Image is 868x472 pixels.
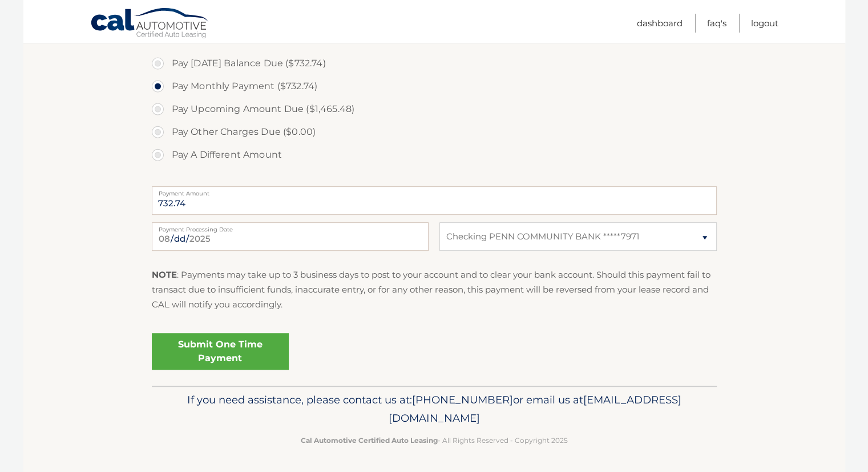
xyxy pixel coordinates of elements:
[152,269,177,280] strong: NOTE
[152,267,717,313] p: : Payments may take up to 3 business days to post to your account and to clear your bank account....
[301,436,438,445] strong: Cal Automotive Certified Auto Leasing
[152,186,717,215] input: Payment Amount
[90,7,210,41] a: Cal Automotive
[152,75,717,98] label: Pay Monthly Payment ($732.74)
[152,186,717,195] label: Payment Amount
[152,143,717,166] label: Pay A Different Amount
[159,391,709,427] p: If you need assistance, please contact us at: or email us at
[159,434,709,446] p: - All Rights Reserved - Copyright 2025
[152,121,717,143] label: Pay Other Charges Due ($0.00)
[751,14,778,33] a: Logout
[152,98,717,121] label: Pay Upcoming Amount Due ($1,465.48)
[389,393,681,425] span: [EMAIL_ADDRESS][DOMAIN_NAME]
[152,222,429,231] label: Payment Processing Date
[152,333,289,370] a: Submit One Time Payment
[707,14,726,33] a: FAQ's
[152,222,429,251] input: Payment Date
[637,14,683,33] a: Dashboard
[152,52,717,75] label: Pay [DATE] Balance Due ($732.74)
[412,393,513,406] span: [PHONE_NUMBER]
